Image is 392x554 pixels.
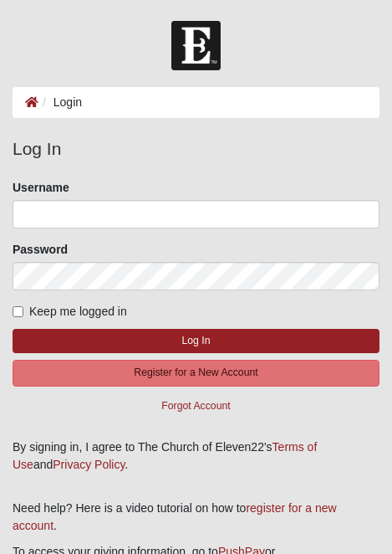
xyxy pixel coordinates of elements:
a: register for a new account [13,501,337,532]
input: Keep me logged in [13,306,23,317]
label: Password [13,241,68,258]
span: Keep me logged in [29,305,127,318]
div: By signing in, I agree to The Church of Eleven22's and . [13,439,379,474]
button: Log In [13,329,379,353]
img: Church of Eleven22 Logo [171,21,221,70]
legend: Log In [13,136,379,162]
button: Register for a New Account [13,360,379,386]
label: Username [13,179,69,196]
li: Login [38,94,82,111]
button: Forgot Account [13,393,379,419]
a: Privacy Policy [53,458,125,471]
p: Need help? Here is a video tutorial on how to . [13,500,379,535]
